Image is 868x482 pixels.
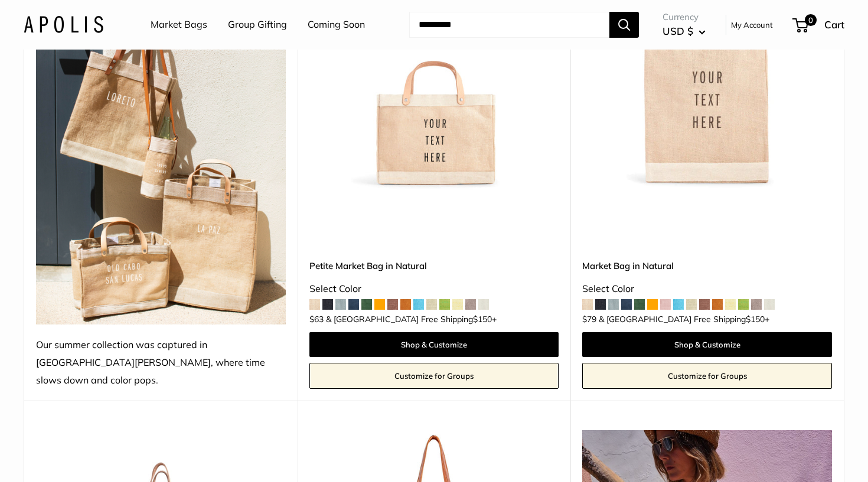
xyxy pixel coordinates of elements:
button: Search [609,12,639,38]
a: Shop & Customize [582,332,832,357]
a: Customize for Groups [582,363,832,389]
span: & [GEOGRAPHIC_DATA] Free Shipping + [326,315,497,323]
a: Market Bag in Natural [582,259,832,273]
a: Shop & Customize [309,332,559,357]
a: Group Gifting [228,16,287,34]
span: & [GEOGRAPHIC_DATA] Free Shipping + [599,315,769,323]
span: Currency [663,9,706,25]
span: Cart [824,18,844,31]
img: Apolis [24,16,103,33]
input: Search... [409,12,609,38]
div: Select Color [309,280,559,298]
div: Select Color [582,280,832,298]
a: Customize for Groups [309,363,559,389]
a: My Account [731,18,773,32]
span: USD $ [663,25,693,37]
span: $150 [473,314,492,324]
span: $63 [309,314,324,324]
a: Petite Market Bag in Natural [309,259,559,273]
a: 0 Cart [794,15,844,34]
span: 0 [805,14,817,26]
span: $79 [582,314,596,324]
span: $150 [746,314,765,324]
div: Our summer collection was captured in [GEOGRAPHIC_DATA][PERSON_NAME], where time slows down and c... [36,336,286,389]
a: Market Bags [151,16,207,34]
button: USD $ [663,22,706,41]
a: Coming Soon [308,16,365,34]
